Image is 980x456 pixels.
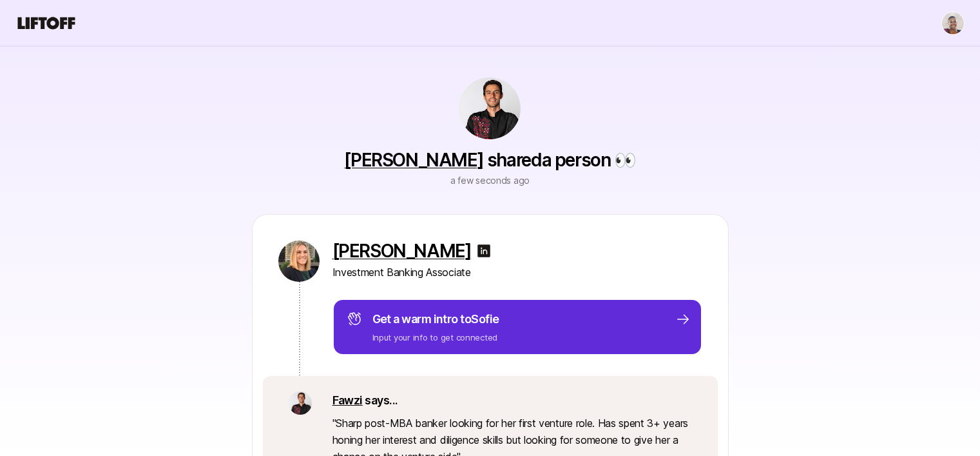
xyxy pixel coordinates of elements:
[450,173,530,188] p: a few seconds ago
[344,150,635,170] p: shared a person 👀
[332,241,472,261] a: [PERSON_NAME]
[372,310,499,328] p: Get a warm intro
[332,392,692,410] p: says...
[332,393,363,407] a: Fawzi
[332,264,702,281] p: Investment Banking Associate
[344,149,483,171] a: [PERSON_NAME]
[460,312,499,326] span: to Sofie
[941,12,965,35] button: Janelle Bradley
[278,241,320,282] img: 26964379_22cb_4a03_bc52_714bb9ec3ccc.jpg
[476,243,492,259] img: linkedin-logo
[942,12,964,34] img: Janelle Bradley
[372,331,499,344] p: Input your info to get connected
[289,392,312,415] img: ACg8ocKfD4J6FzG9_HAYQ9B8sLvPSEBLQEDmbHTY_vjoi9sRmV9s2RKt=s160-c
[459,77,521,139] img: ACg8ocKfD4J6FzG9_HAYQ9B8sLvPSEBLQEDmbHTY_vjoi9sRmV9s2RKt=s160-c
